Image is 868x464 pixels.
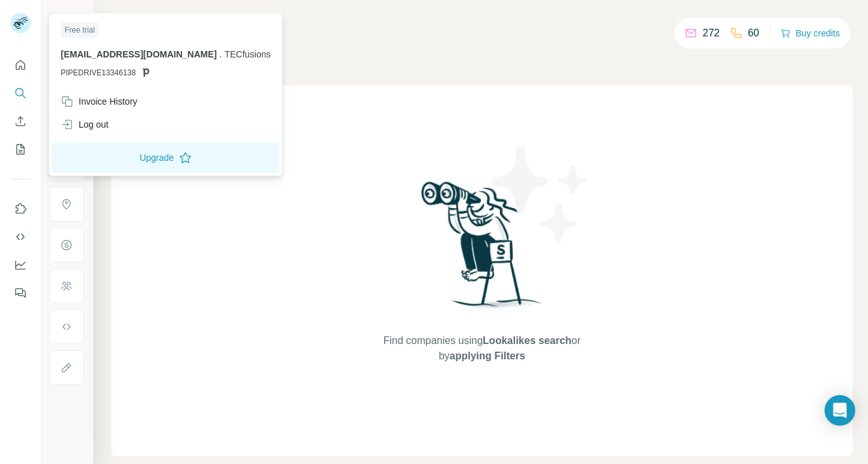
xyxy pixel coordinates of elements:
span: applying Filters [449,350,525,361]
span: . [219,49,222,59]
div: Log out [61,118,109,131]
button: Enrich CSV [10,110,31,133]
button: Feedback [10,281,31,304]
span: Lookalikes search [483,335,571,346]
div: Invoice History [61,95,137,108]
button: Use Surfe on LinkedIn [10,197,31,220]
p: 272 [702,26,720,41]
button: Upgrade [52,142,279,173]
h4: Search [111,15,853,33]
span: PIPEDRIVE13346138 [61,67,136,79]
button: Use Surfe API [10,225,31,248]
p: 60 [748,26,759,41]
button: Buy credits [780,24,840,42]
button: Search [10,82,31,105]
span: Find companies using or by [380,333,584,364]
button: Show [40,8,92,27]
span: TECfusions [224,49,270,59]
img: Surfe Illustration - Stars [482,137,597,251]
button: Dashboard [10,253,31,276]
div: Free trial [61,22,98,38]
div: Open Intercom Messenger [825,395,855,426]
button: Quick start [10,54,31,77]
img: Surfe Illustration - Woman searching with binoculars [415,178,548,320]
button: My lists [10,138,31,161]
span: [EMAIL_ADDRESS][DOMAIN_NAME] [61,49,217,59]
